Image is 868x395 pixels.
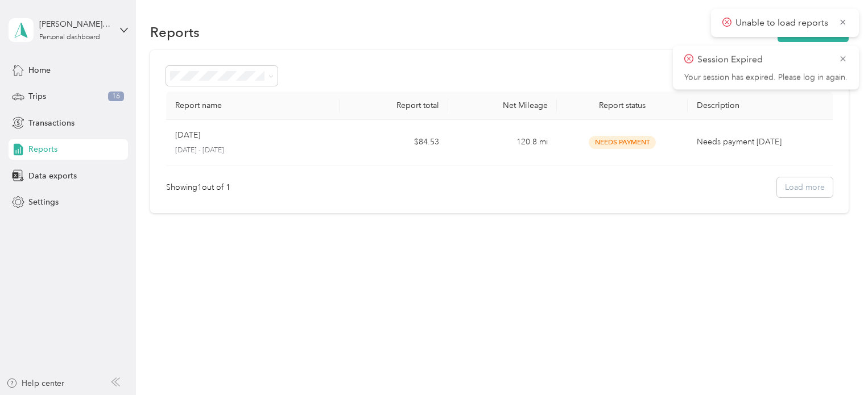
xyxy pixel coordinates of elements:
span: Needs Payment [589,136,656,149]
td: $84.53 [340,120,448,165]
span: 16 [108,92,124,102]
span: Data exports [28,170,77,182]
p: Session Expired [697,53,830,67]
th: Net Mileage [448,92,557,120]
p: [DATE] - [DATE] [175,145,331,156]
span: Home [28,64,51,76]
span: Transactions [28,117,75,129]
button: Help center [6,377,64,389]
h1: Reports [150,26,200,38]
div: Personal dashboard [39,34,100,41]
iframe: Everlance-gr Chat Button Frame [804,331,868,395]
p: Your session has expired. Please log in again. [684,73,848,83]
p: Needs payment [DATE] [697,136,824,148]
th: Report name [166,92,340,120]
p: [DATE] [175,129,200,142]
div: [PERSON_NAME][EMAIL_ADDRESS][PERSON_NAME][DOMAIN_NAME] [39,18,110,30]
th: Description [688,92,833,120]
div: Report status [566,101,678,110]
span: Reports [28,143,57,155]
span: Trips [28,90,46,102]
p: Unable to load reports [735,16,831,30]
td: 120.8 mi [448,120,557,165]
div: Showing 1 out of 1 [166,181,230,193]
th: Report total [340,92,448,120]
span: Settings [28,196,59,208]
